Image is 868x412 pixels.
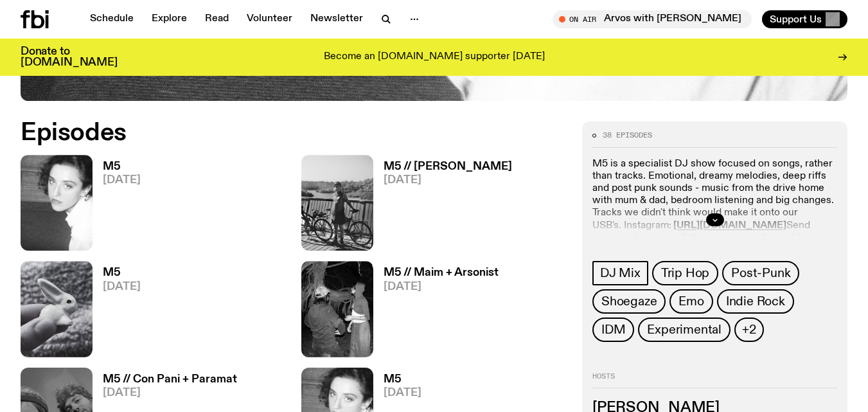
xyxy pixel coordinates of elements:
[770,13,822,25] span: Support Us
[373,267,499,357] a: M5 // Maim + Arsonist[DATE]
[144,10,195,28] a: Explore
[82,10,141,28] a: Schedule
[21,155,93,251] img: A black and white photo of Lilly wearing a white blouse and looking up at the camera.
[762,10,847,28] button: Support Us
[21,121,567,145] h2: Episodes
[647,323,722,337] span: Experimental
[592,318,634,342] a: IDM
[103,175,141,186] span: [DATE]
[239,10,300,28] a: Volunteer
[601,294,657,309] span: Shoegaze
[638,318,731,342] a: Experimental
[373,161,512,251] a: M5 // [PERSON_NAME][DATE]
[303,10,371,28] a: Newsletter
[678,294,704,309] span: Emo
[553,10,752,28] button: On AirArvos with [PERSON_NAME]
[592,261,648,285] a: DJ Mix
[103,161,141,172] h3: M5
[742,323,756,337] span: +2
[652,261,718,285] a: Trip Hop
[600,266,641,280] span: DJ Mix
[384,282,499,292] span: [DATE]
[603,132,652,139] span: 38 episodes
[21,46,118,68] h3: Donate to [DOMAIN_NAME]
[324,51,545,63] p: Become an [DOMAIN_NAME] supporter [DATE]
[592,373,837,388] h2: Hosts
[197,10,236,28] a: Read
[103,388,237,399] span: [DATE]
[601,323,625,337] span: IDM
[384,374,421,385] h3: M5
[93,161,141,251] a: M5[DATE]
[734,318,764,342] button: +2
[717,289,794,314] a: Indie Rock
[592,158,837,269] p: M5 is a specialist DJ show focused on songs, rather than tracks. Emotional, dreamy melodies, deep...
[103,267,141,278] h3: M5
[722,261,799,285] a: Post-Punk
[669,289,713,314] a: Emo
[592,289,666,314] a: Shoegaze
[384,267,499,278] h3: M5 // Maim + Arsonist
[661,266,709,280] span: Trip Hop
[384,175,512,186] span: [DATE]
[384,388,421,399] span: [DATE]
[93,267,141,357] a: M5[DATE]
[726,294,785,309] span: Indie Rock
[731,266,790,280] span: Post-Punk
[384,161,512,172] h3: M5 // [PERSON_NAME]
[103,282,141,292] span: [DATE]
[103,374,237,385] h3: M5 // Con Pani + Paramat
